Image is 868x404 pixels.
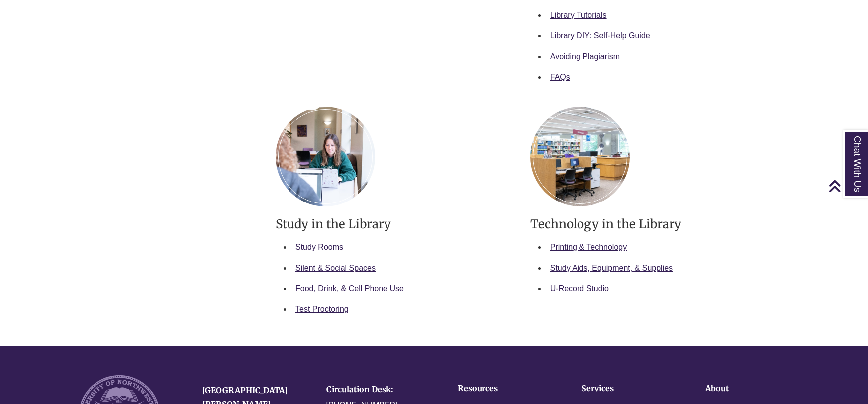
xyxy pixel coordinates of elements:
a: Library DIY: Self-Help Guide [550,31,650,40]
a: FAQs [550,73,570,81]
a: Silent & Social Spaces [295,264,376,272]
a: Avoiding Plagiarism [550,52,620,61]
a: Food, Drink, & Cell Phone Use [295,284,404,293]
a: Test Proctoring [295,305,349,313]
a: Back to Top [828,179,866,193]
a: U-Record Studio [550,284,609,293]
h3: Study in the Library [276,216,515,232]
h3: Technology in the Library [530,216,770,232]
a: Printing & Technology [550,243,627,251]
a: [GEOGRAPHIC_DATA] [202,385,288,395]
h4: Circulation Desk: [326,385,435,394]
a: Study Aids, Equipment, & Supplies [550,264,673,272]
h4: Resources [458,384,551,393]
a: Study Rooms [295,243,343,251]
h4: Services [581,384,675,393]
a: Library Tutorials [550,11,607,19]
h4: About [705,384,798,393]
